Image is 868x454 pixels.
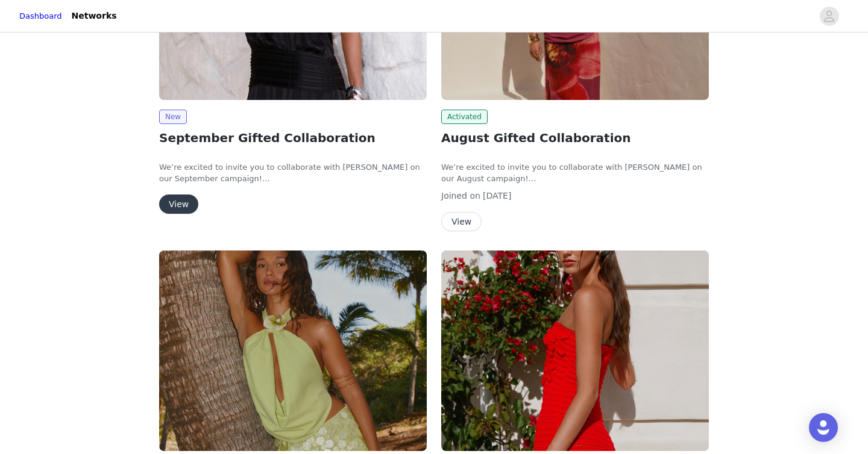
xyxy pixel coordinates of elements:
span: [DATE] [483,191,511,201]
span: Joined on [441,191,480,201]
p: We’re excited to invite you to collaborate with [PERSON_NAME] on our August campaign! [441,161,709,185]
span: New [159,110,187,124]
a: Networks [64,2,124,30]
span: Activated [441,110,488,124]
button: View [441,212,482,231]
button: View [159,194,198,214]
p: We’re excited to invite you to collaborate with [PERSON_NAME] on our September campaign! [159,161,427,185]
div: avatar [823,7,835,26]
img: Peppermayo AUS [441,250,709,451]
h2: August Gifted Collaboration [441,129,709,147]
a: View [159,200,198,209]
a: Dashboard [19,10,62,22]
a: View [441,217,482,226]
img: Peppermayo AUS [159,250,427,451]
div: Open Intercom Messenger [809,413,838,442]
h2: September Gifted Collaboration [159,129,427,147]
